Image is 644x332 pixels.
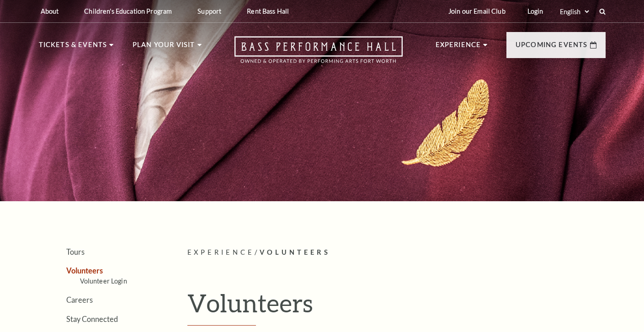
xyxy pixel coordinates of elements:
span: Experience [187,248,255,256]
a: Tours [66,247,85,256]
p: / [187,247,606,258]
p: About [41,7,59,15]
span: Volunteers [260,248,330,256]
select: Select: [558,7,591,16]
h1: Volunteers [187,288,606,326]
p: Children's Education Program [84,7,172,15]
p: Upcoming Events [516,39,588,56]
a: Careers [66,295,93,304]
p: Support [197,7,221,15]
p: Plan Your Visit [133,39,195,56]
p: Tickets & Events [39,39,107,56]
a: Stay Connected [66,315,118,323]
a: Volunteers [66,266,103,275]
a: Volunteer Login [80,277,127,285]
p: Rent Bass Hall [247,7,289,15]
p: Experience [436,39,481,56]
